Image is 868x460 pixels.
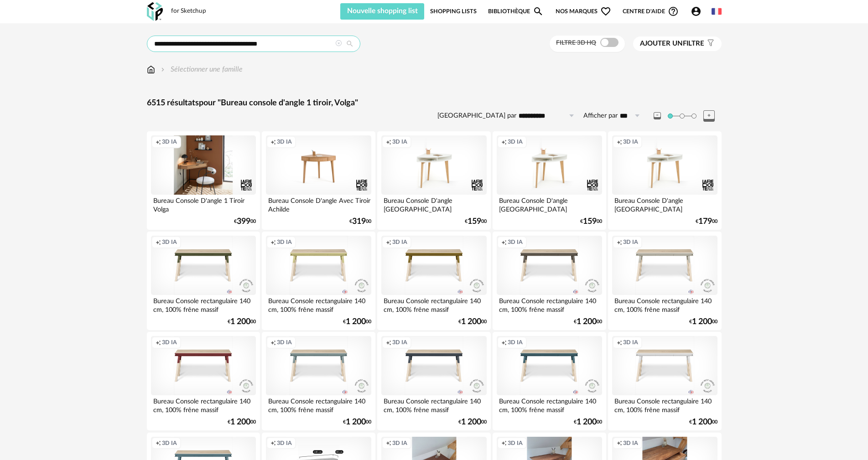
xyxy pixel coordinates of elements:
span: 3D IA [623,339,638,346]
a: Creation icon 3D IA Bureau Console rectangulaire 140 cm, 100% frêne massif €1 20000 [262,332,375,430]
span: Ajouter un [640,40,683,47]
span: 1 200 [346,319,366,325]
img: svg+xml;base64,PHN2ZyB3aWR0aD0iMTYiIGhlaWdodD0iMTYiIHZpZXdCb3g9IjAgMCAxNiAxNiIgZmlsbD0ibm9uZSIgeG... [159,64,166,75]
button: Ajouter unfiltre Filter icon [633,36,722,51]
div: Bureau Console rectangulaire 140 cm, 100% frêne massif [612,395,717,413]
span: Creation icon [386,238,391,246]
div: € 00 [458,319,487,325]
div: Bureau Console D'angle [GEOGRAPHIC_DATA] [381,195,486,213]
div: € 00 [689,319,717,325]
span: Creation icon [156,339,161,346]
span: 3D IA [162,138,177,145]
button: Nouvelle shopping list [340,3,425,20]
div: Bureau Console rectangulaire 140 cm, 100% frêne massif [381,395,486,413]
span: Creation icon [617,138,622,145]
span: Creation icon [156,138,161,145]
a: BibliothèqueMagnify icon [488,3,544,20]
div: € 00 [234,218,256,225]
div: € 00 [580,218,602,225]
span: Creation icon [270,238,276,246]
span: 319 [352,218,366,225]
span: Nouvelle shopping list [347,7,418,15]
div: € 00 [458,419,487,425]
span: 3D IA [277,238,292,246]
div: € 00 [343,319,371,325]
span: 3D IA [162,339,177,346]
a: Creation icon 3D IA Bureau Console rectangulaire 140 cm, 100% frêne massif €1 20000 [147,332,260,430]
span: Creation icon [501,238,507,246]
div: € 00 [689,419,717,425]
span: Centre d'aideHelp Circle Outline icon [623,6,679,17]
span: Heart Outline icon [600,6,611,17]
div: Bureau Console rectangulaire 140 cm, 100% frêne massif [612,295,717,313]
span: Creation icon [386,339,391,346]
span: 1 200 [577,319,597,325]
label: [GEOGRAPHIC_DATA] par [437,112,516,120]
a: Creation icon 3D IA Bureau Console rectangulaire 140 cm, 100% frêne massif €1 20000 [493,332,606,430]
img: OXP [147,2,163,21]
span: Creation icon [617,439,622,447]
a: Creation icon 3D IA Bureau Console D'angle Avec Tiroir Achilde €31900 [262,131,375,230]
span: 159 [583,218,597,225]
span: 3D IA [508,439,523,447]
a: Creation icon 3D IA Bureau Console rectangulaire 140 cm, 100% frêne massif €1 20000 [377,232,490,330]
span: filtre [640,39,704,48]
span: 3D IA [508,339,523,346]
div: 6515 résultats [147,98,722,109]
span: 3D IA [162,238,177,246]
span: Creation icon [270,138,276,145]
span: Creation icon [156,238,161,246]
a: Creation icon 3D IA Bureau Console D'angle [GEOGRAPHIC_DATA] €15900 [493,131,606,230]
div: for Sketchup [171,7,206,16]
div: € 00 [228,319,256,325]
span: Creation icon [501,138,507,145]
label: Afficher par [583,112,618,120]
a: Creation icon 3D IA Bureau Console rectangulaire 140 cm, 100% frêne massif €1 20000 [608,332,721,430]
span: pour "Bureau console d'angle 1 tiroir, Volga" [199,99,358,107]
span: Creation icon [501,339,507,346]
span: 3D IA [623,238,638,246]
span: Creation icon [501,439,507,447]
span: 3D IA [392,138,407,145]
div: Bureau Console D'angle [GEOGRAPHIC_DATA] [612,195,717,213]
a: Creation icon 3D IA Bureau Console D'angle [GEOGRAPHIC_DATA] €17900 [608,131,721,230]
span: 159 [468,218,481,225]
div: € 00 [696,218,717,225]
a: Creation icon 3D IA Bureau Console D'angle [GEOGRAPHIC_DATA] €15900 [377,131,490,230]
div: € 00 [574,319,602,325]
div: € 00 [465,218,487,225]
span: 3D IA [277,439,292,447]
a: Creation icon 3D IA Bureau Console rectangulaire 140 cm, 100% frêne massif €1 20000 [262,232,375,330]
div: Sélectionner une famille [159,64,243,75]
span: 3D IA [277,339,292,346]
span: 399 [237,218,250,225]
img: fr [712,6,722,16]
span: 1 200 [230,419,250,425]
span: Creation icon [617,339,622,346]
span: 1 200 [577,419,597,425]
span: Help Circle Outline icon [668,6,679,17]
span: 3D IA [623,138,638,145]
div: € 00 [349,218,371,225]
span: Filtre 3D HQ [556,40,596,46]
div: Bureau Console rectangulaire 140 cm, 100% frêne massif [381,295,486,313]
div: Bureau Console rectangulaire 140 cm, 100% frêne massif [151,295,256,313]
span: 1 200 [461,419,481,425]
img: svg+xml;base64,PHN2ZyB3aWR0aD0iMTYiIGhlaWdodD0iMTciIHZpZXdCb3g9IjAgMCAxNiAxNyIgZmlsbD0ibm9uZSIgeG... [147,64,155,75]
span: Creation icon [270,439,276,447]
div: Bureau Console rectangulaire 140 cm, 100% frêne massif [266,395,371,413]
div: € 00 [574,419,602,425]
div: € 00 [343,419,371,425]
div: Bureau Console rectangulaire 140 cm, 100% frêne massif [151,395,256,413]
div: Bureau Console D'angle 1 Tiroir Volga [151,195,256,213]
span: Magnify icon [533,6,544,17]
div: Bureau Console rectangulaire 140 cm, 100% frêne massif [266,295,371,313]
span: 1 200 [346,419,366,425]
span: 3D IA [277,138,292,145]
span: Nos marques [556,3,611,20]
span: Creation icon [386,439,391,447]
span: Account Circle icon [691,6,706,17]
div: Bureau Console D'angle Avec Tiroir Achilde [266,195,371,213]
span: 3D IA [508,238,523,246]
span: 3D IA [623,439,638,447]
